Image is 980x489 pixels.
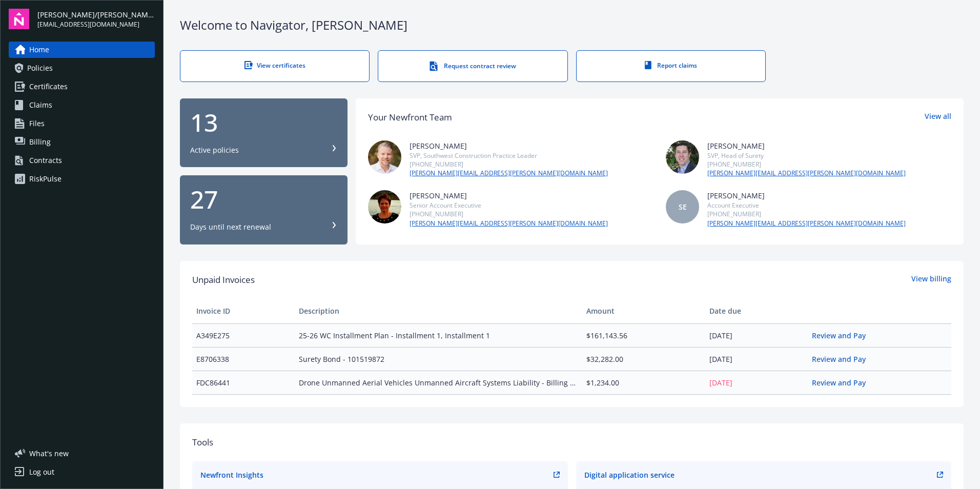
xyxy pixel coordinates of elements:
span: What ' s new [29,448,69,459]
div: [PHONE_NUMBER] [410,210,608,218]
a: Billing [9,134,155,150]
span: Policies [27,60,53,76]
span: 25-26 WC Installment Plan - Installment 1, Installment 1 [299,330,578,341]
a: Claims [9,97,155,113]
img: photo [368,140,401,174]
td: [DATE] [705,347,808,371]
div: Digital application service [584,470,675,480]
div: [PERSON_NAME] [410,190,608,201]
span: Home [29,42,49,58]
div: [PHONE_NUMBER] [410,160,608,169]
div: Report claims [597,61,745,70]
th: Description [295,299,582,323]
a: Review and Pay [812,354,874,364]
button: 13Active policies [180,98,348,168]
div: Welcome to Navigator , [PERSON_NAME] [180,16,964,34]
span: [EMAIL_ADDRESS][DOMAIN_NAME] [37,20,155,29]
span: [PERSON_NAME]/[PERSON_NAME] Construction, Inc. [37,9,155,20]
div: 27 [190,187,337,212]
div: Newfront Insights [200,470,263,480]
div: Request contract review [399,61,546,71]
span: Unpaid Invoices [192,273,255,287]
a: Files [9,115,155,132]
img: navigator-logo.svg [9,9,29,29]
div: Account Executive [707,201,906,210]
span: Drone Unmanned Aerial Vehicles Unmanned Aircraft Systems Liability - Billing update - UAV00121620... [299,377,578,388]
td: $161,143.56 [582,323,705,347]
a: [PERSON_NAME][EMAIL_ADDRESS][PERSON_NAME][DOMAIN_NAME] [707,219,906,228]
th: Amount [582,299,705,323]
a: Review and Pay [812,331,874,340]
div: View certificates [201,61,349,70]
td: [DATE] [705,371,808,394]
div: SVP, Southwest Construction Practice Leader [410,151,608,160]
span: Surety Bond - 101519872 [299,354,578,364]
a: View certificates [180,50,370,82]
td: [DATE] [705,323,808,347]
div: Your Newfront Team [368,111,452,124]
a: View billing [911,273,951,287]
a: [PERSON_NAME][EMAIL_ADDRESS][PERSON_NAME][DOMAIN_NAME] [707,169,906,178]
a: Policies [9,60,155,76]
td: $32,282.00 [582,347,705,371]
a: Review and Pay [812,378,874,388]
button: 27Days until next renewal [180,175,348,244]
div: [PHONE_NUMBER] [707,160,906,169]
a: View all [925,111,951,124]
div: Senior Account Executive [410,201,608,210]
div: SVP, Head of Surety [707,151,906,160]
div: Log out [29,464,54,480]
span: SE [679,201,687,212]
th: Invoice ID [192,299,295,323]
div: [PHONE_NUMBER] [707,210,906,218]
div: Active policies [190,145,239,155]
div: Tools [192,436,951,449]
span: Certificates [29,78,68,95]
span: Claims [29,97,52,113]
img: photo [368,190,401,223]
a: Request contract review [378,50,567,82]
a: [PERSON_NAME][EMAIL_ADDRESS][PERSON_NAME][DOMAIN_NAME] [410,169,608,178]
td: FDC86441 [192,371,295,394]
div: 13 [190,110,337,135]
a: Certificates [9,78,155,95]
a: Report claims [576,50,766,82]
a: Home [9,42,155,58]
a: RiskPulse [9,171,155,187]
a: [PERSON_NAME][EMAIL_ADDRESS][PERSON_NAME][DOMAIN_NAME] [410,219,608,228]
span: Billing [29,134,51,150]
div: Contracts [29,152,62,169]
th: Date due [705,299,808,323]
td: E8706338 [192,347,295,371]
td: $1,234.00 [582,371,705,394]
button: [PERSON_NAME]/[PERSON_NAME] Construction, Inc.[EMAIL_ADDRESS][DOMAIN_NAME] [37,9,155,29]
div: [PERSON_NAME] [707,140,906,151]
span: Files [29,115,45,132]
div: [PERSON_NAME] [707,190,906,201]
td: A349E275 [192,323,295,347]
div: RiskPulse [29,171,62,187]
a: Contracts [9,152,155,169]
button: What's new [9,448,85,459]
div: [PERSON_NAME] [410,140,608,151]
img: photo [666,140,699,174]
div: Days until next renewal [190,222,271,232]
